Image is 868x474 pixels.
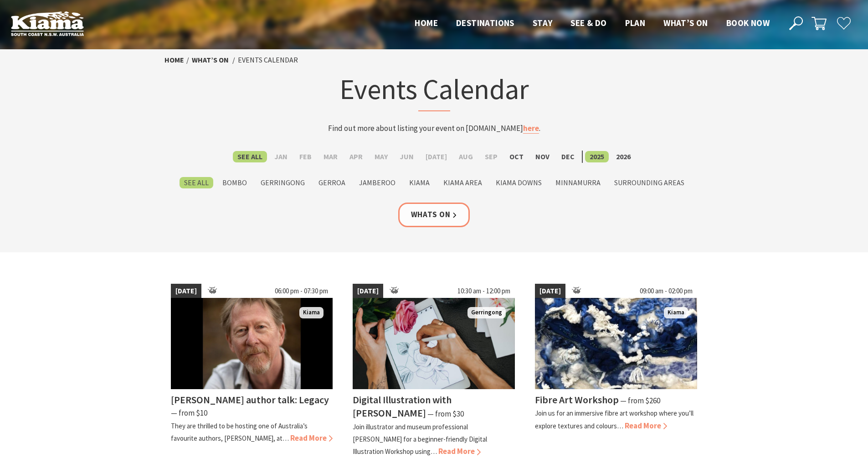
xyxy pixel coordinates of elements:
[523,123,539,134] a: here
[314,177,350,188] label: Gerroa
[171,284,333,458] a: [DATE] 06:00 pm - 07:30 pm Man wearing a beige shirt, with short dark blonde hair and a beard Kia...
[171,422,308,443] p: They are thrilled to be hosting one of Australia’s favourite authors, [PERSON_NAME], at…
[405,177,434,188] label: Kiama
[180,177,213,188] label: See All
[535,284,565,298] span: [DATE]
[533,17,553,28] span: Stay
[353,284,383,298] span: [DATE]
[625,17,646,28] span: Plan
[454,151,478,162] label: Aug
[535,298,697,389] img: Fibre Art
[625,421,667,431] span: Read More
[319,151,342,162] label: Mar
[233,151,267,162] label: See All
[299,307,324,318] span: Kiama
[570,17,606,28] span: See & Do
[467,307,506,318] span: Gerringong
[480,151,502,162] label: Sep
[611,151,635,162] label: 2026
[421,151,452,162] label: [DATE]
[398,203,470,227] a: Whats On
[726,17,770,28] span: Book now
[238,54,298,66] li: Events Calendar
[192,55,229,65] a: What’s On
[171,393,329,406] h4: [PERSON_NAME] author talk: Legacy
[353,393,452,419] h4: Digital Illustration with [PERSON_NAME]
[505,151,528,162] label: Oct
[663,17,708,28] span: What’s On
[171,298,333,389] img: Man wearing a beige shirt, with short dark blonde hair and a beard
[256,177,309,188] label: Gerringong
[353,284,515,458] a: [DATE] 10:30 am - 12:00 pm Woman's hands sketching an illustration of a rose on an iPad with a di...
[438,446,481,456] span: Read More
[585,151,609,162] label: 2025
[218,177,252,188] label: Bombo
[427,409,464,419] span: ⁠— from $30
[270,151,292,162] label: Jan
[171,408,207,418] span: ⁠— from $10
[370,151,392,162] label: May
[620,396,660,406] span: ⁠— from $260
[256,122,613,135] p: Find out more about listing your event on [DOMAIN_NAME] .
[395,151,418,162] label: Jun
[353,298,515,389] img: Woman's hands sketching an illustration of a rose on an iPad with a digital stylus
[406,16,779,31] nav: Main Menu
[164,55,184,65] a: Home
[439,177,487,188] label: Kiama Area
[531,151,554,162] label: Nov
[635,284,697,298] span: 09:00 am - 02:00 pm
[535,393,619,406] h4: Fibre Art Workshop
[256,71,613,111] h1: Events Calendar
[551,177,605,188] label: Minnamurra
[171,284,201,298] span: [DATE]
[295,151,316,162] label: Feb
[354,177,400,188] label: Jamberoo
[11,11,84,36] img: Kiama Logo
[290,433,333,443] span: Read More
[345,151,367,162] label: Apr
[535,409,693,430] p: Join us for an immersive fibre art workshop where you’ll explore textures and colours…
[270,284,333,298] span: 06:00 pm - 07:30 pm
[535,284,697,458] a: [DATE] 09:00 am - 02:00 pm Fibre Art Kiama Fibre Art Workshop ⁠— from $260 Join us for an immersi...
[610,177,689,188] label: Surrounding Areas
[664,307,688,318] span: Kiama
[557,151,579,162] label: Dec
[491,177,546,188] label: Kiama Downs
[415,17,438,28] span: Home
[453,284,515,298] span: 10:30 am - 12:00 pm
[456,17,514,28] span: Destinations
[353,422,487,456] p: Join illustrator and museum professional [PERSON_NAME] for a beginner-friendly Digital Illustrati...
